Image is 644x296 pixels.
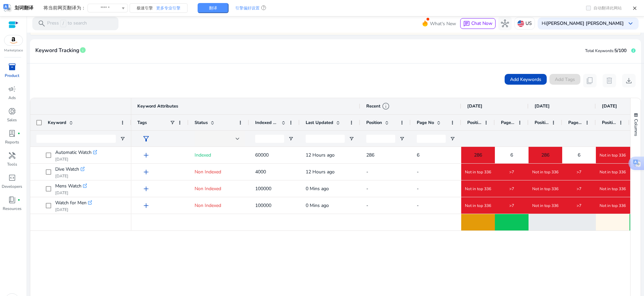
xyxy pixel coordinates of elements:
span: Not in top 336 [465,169,491,175]
div: Recent [366,102,390,110]
p: Tools [7,161,17,167]
span: inventory_2 [8,63,16,71]
span: 5/100 [614,47,626,54]
span: Non Indexed [195,169,221,175]
span: Automatic Watch [55,148,92,157]
span: Keyword [48,120,66,126]
span: Chat Now [471,20,493,27]
span: Total Keywords: [585,48,614,53]
span: 6 [510,148,513,162]
p: Sales [7,117,17,123]
span: search [38,19,46,28]
span: >7 [509,186,514,192]
span: Mens Watch [55,181,81,191]
button: hub [498,17,512,30]
span: 286 [474,148,482,162]
span: 6 [578,148,580,162]
button: Open Filter Menu [288,136,294,141]
span: 6 [417,152,419,158]
span: Status [195,120,208,126]
button: Open Filter Menu [120,136,125,141]
span: campaign [8,85,16,93]
span: 100000 [255,185,271,192]
button: download [622,74,636,87]
span: Add Keywords [510,76,541,83]
span: Not in top 336 [532,203,558,208]
span: info [382,102,390,110]
span: fiber_manual_record [18,199,20,201]
span: Watch for Men [55,198,87,208]
span: >7 [509,203,514,208]
p: [DATE] [55,173,84,179]
p: Press to search [47,20,87,27]
span: [DATE] [602,103,617,109]
span: Not in top 336 [600,153,626,158]
span: keyboard_arrow_down [626,19,635,28]
span: - [366,202,368,209]
img: us.svg [517,20,524,27]
span: 12 Hours ago [306,152,335,158]
p: Developers [2,183,22,189]
span: [DATE] [467,103,482,109]
span: 0 Mins ago [306,202,329,209]
span: info [79,47,86,53]
input: Indexed Products Filter Input [255,135,284,143]
span: Last Updated [306,120,333,126]
span: Not in top 336 [465,186,491,192]
span: >7 [577,169,581,175]
span: 12 Hours ago [306,169,335,175]
input: Keyword Filter Input [36,135,116,143]
p: Product [5,73,19,79]
p: Reports [5,139,19,145]
span: Non Indexed [195,185,221,192]
p: Ads [8,95,16,101]
span: Not in top 336 [465,203,491,208]
button: Open Filter Menu [450,136,455,141]
span: Tags [137,120,147,126]
span: Position [602,120,616,126]
span: Keyword Tracking [35,45,79,56]
p: Hi [542,21,624,26]
span: add [142,151,150,159]
span: add [142,202,150,210]
input: Last Updated Filter Input [306,135,345,143]
span: Not in top 336 [532,169,558,175]
span: [DATE] [535,103,550,109]
p: [DATE] [55,157,97,162]
input: Page No Filter Input [417,135,446,143]
span: Not in top 336 [600,186,626,192]
p: [DATE] [55,207,92,212]
span: >7 [509,169,514,175]
p: US [526,17,532,29]
span: Page No [568,120,582,126]
span: Columns [633,119,639,136]
span: 286 [541,148,549,162]
span: Dive Watch [55,165,79,174]
span: 286 [366,152,374,158]
span: Position [366,120,382,126]
span: filter_alt [142,135,150,143]
span: What's New [430,18,456,30]
img: amazon.svg [4,35,23,45]
span: - [417,185,419,192]
p: Resources [3,206,22,212]
span: Keyword Attributes [137,103,178,109]
button: Open Filter Menu [349,136,354,141]
span: Not in top 336 [600,203,626,208]
span: handyman [8,152,16,160]
span: - [417,202,419,209]
span: Non Indexed [195,202,221,209]
b: [PERSON_NAME] [PERSON_NAME] [546,20,624,27]
span: / [60,20,66,27]
button: Add Keywords [505,74,547,85]
span: Not in top 336 [600,169,626,175]
span: download [625,77,633,85]
button: chatChat Now [460,18,496,29]
span: - [417,169,419,175]
span: >7 [577,186,581,192]
span: 0 Mins ago [306,185,329,192]
span: 60000 [255,152,269,158]
span: - [366,185,368,192]
span: Position [535,120,549,126]
span: code_blocks [8,174,16,182]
